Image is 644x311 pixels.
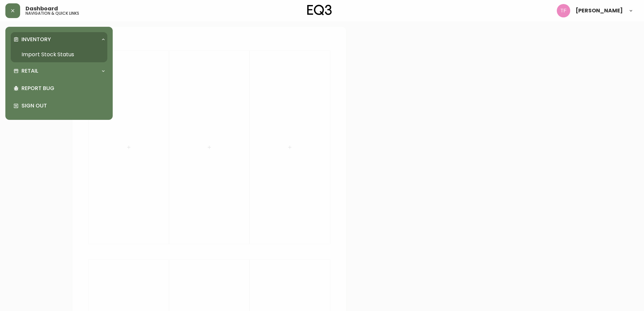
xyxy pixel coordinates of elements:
span: Dashboard [25,6,58,11]
p: Retail [21,67,38,75]
img: logo [307,5,332,15]
div: Inventory [11,32,107,47]
div: Report Bug [11,80,107,97]
div: Sign Out [11,97,107,114]
p: Report Bug [21,85,105,92]
p: Sign Out [21,102,105,109]
span: [PERSON_NAME] [576,8,623,13]
a: Import Stock Status [11,47,107,62]
div: Retail [11,64,107,78]
img: 509424b058aae2bad57fee408324c33f [557,4,570,17]
h5: navigation & quick links [25,11,79,15]
p: Inventory [21,36,51,43]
